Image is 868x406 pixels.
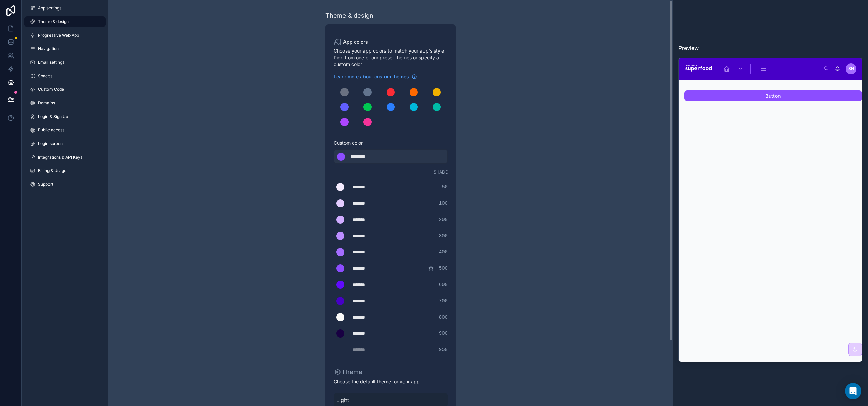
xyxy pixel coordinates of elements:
[24,138,106,149] a: Login screen
[439,298,448,304] span: 700
[38,182,53,187] span: Support
[24,30,106,41] a: Progressive Web App
[434,169,448,175] span: Shade
[24,125,106,136] a: Public access
[848,66,854,72] span: SH
[38,5,61,11] span: App settings
[334,73,409,80] span: Learn more about custom themes
[684,63,713,74] img: App logo
[24,57,106,68] a: Email settings
[38,73,52,79] span: Spaces
[718,61,820,76] div: scrollable content
[24,98,106,108] a: Domains
[334,73,417,80] a: Learn more about custom themes
[38,19,69,24] span: Theme & design
[38,155,82,160] span: Integrations & API Keys
[38,141,63,146] span: Login screen
[439,281,448,288] span: 600
[334,378,448,385] span: Choose the default theme for your app
[38,60,64,65] span: Email settings
[24,70,106,81] a: Spaces
[439,346,448,353] span: 950
[24,16,106,27] a: Theme & design
[38,127,64,133] span: Public access
[439,249,448,256] span: 400
[24,179,106,190] a: Support
[439,200,448,207] span: 100
[325,11,373,20] div: Theme & design
[439,330,448,337] span: 900
[684,90,862,101] button: Button
[38,114,68,119] span: Login & Sign Up
[38,33,79,38] span: Progressive Web App
[24,111,106,122] a: Login & Sign Up
[334,140,442,146] span: Custom color
[24,3,106,14] a: App settings
[439,265,448,272] span: 500
[439,216,448,223] span: 200
[24,152,106,163] a: Integrations & API Keys
[845,383,861,399] div: Open Intercom Messenger
[336,396,445,404] span: Light
[678,44,862,52] h3: Preview
[38,46,59,52] span: Navigation
[343,39,368,45] span: App colors
[439,232,448,239] span: 300
[439,314,448,321] span: 800
[38,168,66,174] span: Billing & Usage
[24,165,106,176] a: Billing & Usage
[38,100,55,106] span: Domains
[38,87,64,92] span: Custom Code
[24,84,106,95] a: Custom Code
[442,184,448,190] span: 50
[24,43,106,54] a: Navigation
[334,367,362,377] p: Theme
[334,47,448,68] span: Choose your app colors to match your app's style. Pick from one of our preset themes or specify a...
